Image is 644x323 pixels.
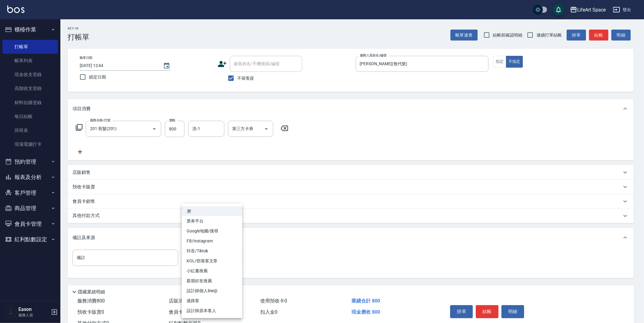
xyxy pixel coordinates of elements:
em: 無 [187,208,191,214]
li: 抖音/Tiktok [182,246,242,256]
li: KOL/部落客文章 [182,256,242,266]
li: Google地圖/搜尋 [182,226,242,236]
li: 小紅書推薦 [182,266,242,276]
li: 設計師原本客人 [182,306,242,316]
li: FB/Instagram [182,236,242,246]
li: 親朋好友推薦 [182,276,242,286]
li: 設計師個人line@ [182,286,242,296]
li: 票券平台 [182,216,242,226]
li: 過路客 [182,296,242,306]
